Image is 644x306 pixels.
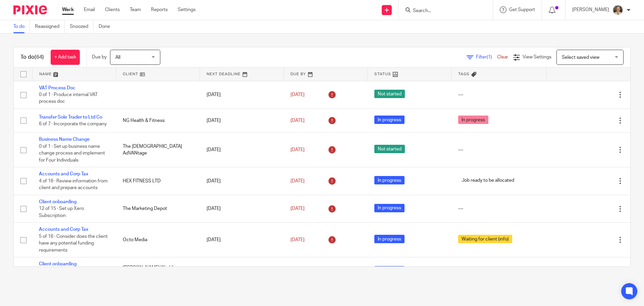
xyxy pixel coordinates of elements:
[458,176,518,184] span: Job ready to be allocated
[116,108,200,132] td: NG Health & Fitness
[51,50,80,65] a: + Add task
[374,176,405,184] span: In progress
[290,118,305,123] span: [DATE]
[116,223,200,257] td: Octo Media
[374,235,405,243] span: In progress
[116,257,200,285] td: [PERSON_NAME] Weddings Limited
[497,55,508,59] a: Clear
[200,108,284,132] td: [DATE]
[39,115,102,120] a: Transfer Sole Trader to Ltd Co
[487,55,492,59] span: (1)
[13,20,30,33] a: To do
[116,167,200,195] td: HEX FITNESS LTD
[458,72,470,76] span: Tags
[39,92,98,104] span: 0 of 1 · Produce internal VAT process doc
[116,133,200,167] td: The [DEMOGRAPHIC_DATA] AdVANtage
[39,262,76,266] a: Client onboarding
[130,6,141,13] a: Team
[374,90,405,98] span: Not started
[200,195,284,222] td: [DATE]
[39,234,108,253] span: 5 of 16 · Consider does the client have any potential funding requirements
[39,137,90,142] a: Business Name Change
[151,6,168,13] a: Reports
[290,92,305,97] span: [DATE]
[200,223,284,257] td: [DATE]
[39,200,76,204] a: Client onboarding
[116,195,200,222] td: The Marketing Depot
[35,54,44,60] span: (64)
[458,91,540,98] div: ---
[290,206,305,211] span: [DATE]
[458,146,540,153] div: ---
[39,144,105,163] span: 0 of 1 · Set up business name change process and implement for Four Individuals
[476,55,497,59] span: Filter
[290,147,305,152] span: [DATE]
[35,20,65,33] a: Reassigned
[412,8,473,14] input: Search
[105,6,120,13] a: Clients
[200,167,284,195] td: [DATE]
[62,6,74,13] a: Work
[20,54,44,61] h1: To do
[458,235,512,243] span: Waiting for client (info)
[374,116,405,124] span: In progress
[562,55,599,60] span: Select saved view
[458,116,488,124] span: In progress
[92,54,107,60] p: Due by
[374,204,405,212] span: In progress
[200,257,284,285] td: [DATE]
[39,227,88,232] a: Accounts and Corp Tax
[39,86,75,90] a: VAT Process Doc
[178,6,196,13] a: Settings
[115,55,120,60] span: All
[509,7,535,12] span: Get Support
[70,20,94,33] a: Snoozed
[13,5,47,14] img: Pixie
[374,145,405,153] span: Not started
[523,55,551,59] span: View Settings
[458,205,540,212] div: ---
[290,179,305,183] span: [DATE]
[84,6,95,13] a: Email
[374,266,405,274] span: In progress
[612,5,623,15] img: Pete%20with%20glasses.jpg
[572,6,609,13] p: [PERSON_NAME]
[39,206,84,218] span: 12 of 15 · Set up Xero Subscription
[200,133,284,167] td: [DATE]
[39,179,108,190] span: 4 of 16 · Review information from client and prepare accounts
[39,122,107,126] span: 6 of 7 · Incorporate the company
[290,237,305,242] span: [DATE]
[39,172,88,176] a: Accounts and Corp Tax
[200,81,284,108] td: [DATE]
[99,20,115,33] a: Done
